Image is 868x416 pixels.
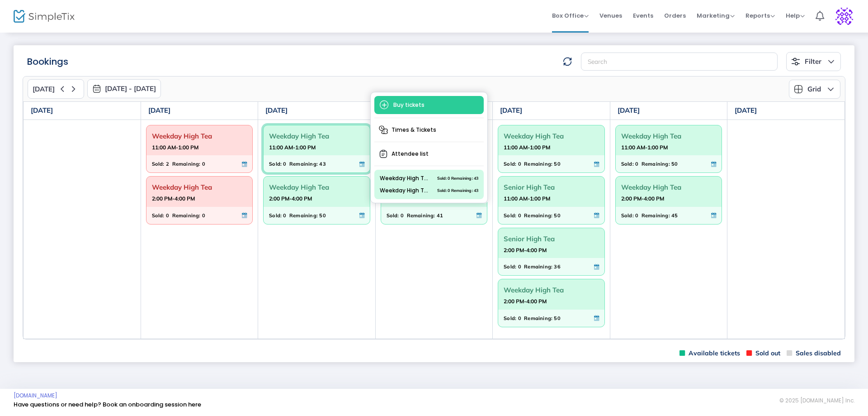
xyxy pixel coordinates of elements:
span: © 2025 [DOMAIN_NAME] Inc. [779,397,854,404]
span: 2 [166,159,169,169]
span: 50 [554,210,560,220]
span: 0 [635,159,638,169]
span: Remaining: [289,210,318,220]
span: [DATE] [33,85,55,93]
img: times-tickets [379,125,388,134]
span: 0 [401,210,404,220]
span: Sold: [152,159,165,169]
span: Marketing [697,11,735,20]
strong: 2:00 PM-4:00 PM [621,193,664,204]
strong: 11:00 AM-1:00 PM [152,142,198,153]
span: Available tickets [679,349,740,358]
button: Grid [789,80,840,99]
span: 0 [518,313,521,323]
span: Buy tickets [374,96,484,114]
span: Weekday High Tea [621,180,717,194]
th: [DATE] [493,102,610,120]
span: Weekday High Tea [621,129,717,143]
span: Senior High Tea [504,180,599,194]
span: Remaining: [524,210,552,220]
span: Weekday High Tea [504,129,599,143]
span: Help [786,11,805,20]
span: Box Office [552,11,589,20]
span: 45 [671,210,678,220]
strong: 11:00 AM-1:00 PM [269,142,316,153]
span: Remaining: [407,210,435,220]
span: Sold: [504,159,516,169]
th: [DATE] [24,102,141,120]
strong: 2:00 PM-4:00 PM [504,296,547,307]
span: Remaining: [172,210,201,220]
span: 0 [166,210,169,220]
span: 50 [671,159,678,169]
span: Senior High Tea [504,232,599,246]
span: Weekday High Tea with Glass of Prosecco on Arrival [380,186,430,195]
span: Sold: [152,210,165,220]
span: Weekday High Tea [504,283,599,297]
th: [DATE] [141,102,258,120]
strong: 2:00 PM-4:00 PM [152,193,195,204]
span: Remaining: [524,262,552,272]
th: [DATE] [727,102,845,120]
span: Remaining: [642,210,670,220]
span: Remaining: [172,159,201,169]
span: 50 [554,159,560,169]
span: 0 [202,210,205,220]
span: Remaining: [642,159,670,169]
span: 0 [518,159,521,169]
span: Orders [664,4,686,27]
span: Venues [599,4,622,27]
span: 0 [518,210,521,220]
span: Sold: [621,159,634,169]
span: Weekday High Tea [152,129,247,143]
strong: 2:00 PM-4:00 PM [504,244,547,256]
button: [DATE] [28,79,84,99]
span: Sold: [504,210,516,220]
span: Sales disabled [787,349,841,358]
span: Sold: [387,210,399,220]
span: Reports [745,11,775,20]
span: Sold: [269,210,282,220]
span: Weekday High Tea [380,174,430,182]
img: grid [794,85,803,94]
span: 41 [437,210,443,220]
span: Sold: [504,313,516,323]
span: Weekday High Tea [269,180,364,194]
span: Sold: [504,262,516,272]
a: [DOMAIN_NAME] [14,392,57,399]
span: Attendee list [374,146,484,162]
span: Events [633,4,653,27]
img: monthly [92,84,101,93]
span: Remaining: [524,313,552,323]
img: filter [791,57,800,66]
button: [DATE] - [DATE] [87,79,161,98]
img: clipboard [379,149,388,158]
span: 0 [202,159,205,169]
button: Filter [786,52,841,71]
span: Sold: [621,210,634,220]
span: 0 [283,210,286,220]
span: 36 [554,262,560,272]
input: Search [581,53,778,71]
span: Sold: 0 Remaining: 43 [437,186,478,195]
span: 0 [283,159,286,169]
span: 0 [635,210,638,220]
span: 50 [319,210,325,220]
m-panel-title: Bookings [27,55,68,68]
th: [DATE] [258,102,376,120]
span: 50 [554,313,560,323]
span: Weekday High Tea [269,129,364,143]
span: Sold: [269,159,282,169]
span: Remaining: [289,159,318,169]
strong: 11:00 AM-1:00 PM [504,142,550,153]
span: Sold out [746,349,780,358]
span: Remaining: [524,159,552,169]
th: [DATE] [610,102,727,120]
span: Times & Tickets [374,122,484,138]
span: Sold: 0 Remaining: 43 [437,174,478,182]
span: 43 [319,159,325,169]
strong: 11:00 AM-1:00 PM [621,142,668,153]
img: refresh-data [563,57,572,66]
span: Weekday High Tea [152,180,247,194]
strong: 2:00 PM-4:00 PM [269,193,312,204]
